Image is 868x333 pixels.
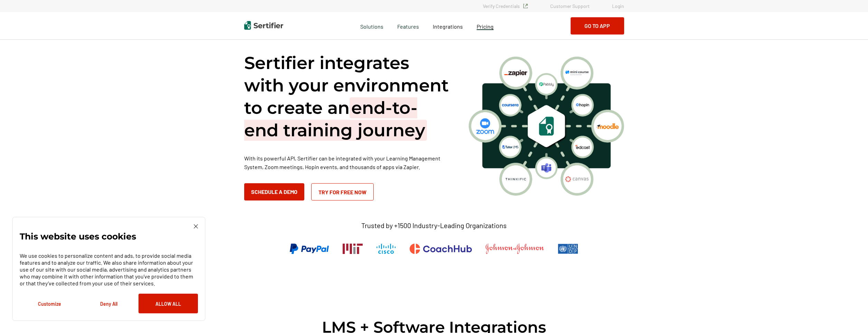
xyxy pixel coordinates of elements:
[376,244,396,254] img: Cisco
[244,52,451,141] h1: Sertifier integrates with your environment to create an
[433,23,463,30] span: Integrations
[79,294,139,313] button: Deny All
[20,294,79,313] button: Customize
[290,244,329,254] img: PayPal
[360,21,383,30] span: Solutions
[523,4,528,8] img: Verified
[244,21,283,30] img: Sertifier | Digital Credentialing Platform
[194,224,198,228] img: Cookie Popup Close
[486,244,544,254] img: Johnson & Johnson
[139,294,198,313] button: Allow All
[612,3,624,9] a: Login
[244,183,304,200] button: Schedule a Demo
[571,17,624,35] button: Go to App
[361,221,507,230] p: Trusted by +1500 Industry-Leading Organizations
[550,3,590,9] a: Customer Support
[311,183,374,200] a: Try for Free Now
[343,244,363,254] img: Massachusetts Institute of Technology
[477,23,494,30] span: Pricing
[20,233,136,240] p: This website uses cookies
[20,252,198,287] p: We use cookies to personalize content and ads, to provide social media features and to analyze ou...
[410,244,472,254] img: CoachHub
[483,3,528,9] a: Verify Credentials
[469,57,624,195] img: integrations hero
[558,244,578,254] img: UNDP
[397,21,419,30] span: Features
[244,154,451,171] p: With its powerful API, Sertifier can be integrated with your Learning Management System, Zoom mee...
[477,21,494,30] a: Pricing
[433,21,463,30] a: Integrations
